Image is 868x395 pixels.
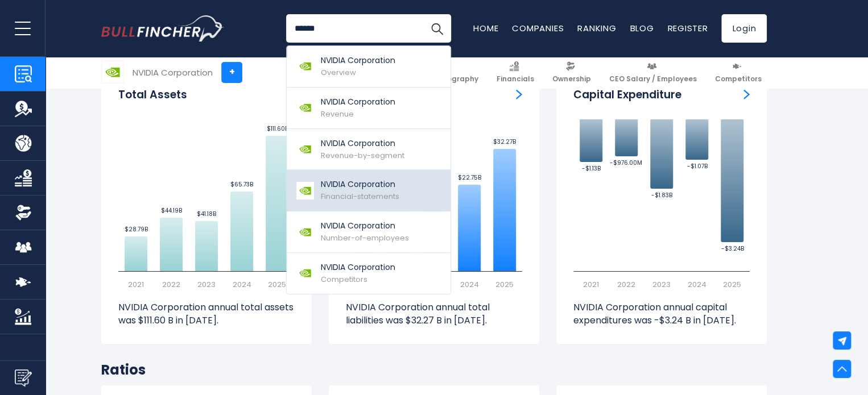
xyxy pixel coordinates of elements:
[321,274,367,285] span: Competitors
[125,225,148,234] text: $28.79B
[460,279,479,290] text: 2024
[233,279,251,290] text: 2024
[287,253,450,294] a: NVIDIA Corporation Competitors
[287,46,450,88] a: NVIDIA Corporation Overview
[573,301,750,327] p: NVIDIA Corporation annual capital expenditures was -$3.24 B in [DATE].
[493,138,516,146] text: $32.27B
[609,74,697,84] span: CEO Salary / Employees
[287,88,450,129] a: NVIDIA Corporation Revenue
[346,301,522,327] p: NVIDIA Corporation annual total liabilities was $32.27 B in [DATE].
[321,232,409,243] span: Number-of-employees
[321,220,409,232] p: NVIDIA Corporation
[321,150,404,161] span: Revenue-by-segment
[118,88,187,102] h3: Total Assets
[582,164,601,173] text: -$1.13B
[161,206,182,215] text: $44.19B
[101,361,767,379] h2: Ratios
[547,57,596,88] a: Ownership
[197,210,216,218] text: $41.18B
[321,261,395,273] p: NVIDIA Corporation
[321,96,395,108] p: NVIDIA Corporation
[287,170,450,211] a: NVIDIA Corporation Financial-statements
[723,279,741,290] text: 2025
[604,57,702,88] a: CEO Salary / Employees
[221,62,242,83] a: +
[102,61,123,83] img: NVDA logo
[266,124,288,133] text: $111.60B
[321,191,399,202] span: Financial-statements
[577,22,616,34] a: Ranking
[287,129,450,171] a: NVIDIA Corporation Revenue-by-segment
[321,109,354,119] span: Revenue
[321,138,404,149] p: NVIDIA Corporation
[721,244,743,253] text: -$3.24B
[423,14,451,43] button: Search
[630,22,654,34] a: Blog
[230,180,253,189] text: $65.73B
[473,22,498,34] a: Home
[321,178,399,190] p: NVIDIA Corporation
[495,279,514,290] text: 2025
[133,66,213,79] div: NVIDIA Corporation
[162,279,180,290] text: 2022
[552,74,591,84] span: Ownership
[721,14,767,43] a: Login
[687,162,707,171] text: -$1.07B
[321,55,395,66] p: NVIDIA Corporation
[497,74,534,84] span: Financials
[573,88,681,102] h3: Capital Expenditure
[516,88,522,100] a: Total Liabilities
[617,279,635,290] text: 2022
[197,279,216,290] text: 2023
[457,173,481,182] text: $22.75B
[743,88,750,100] a: Capital Expenditure
[651,191,672,199] text: -$1.83B
[101,15,224,41] img: Bullfincher logo
[128,279,144,290] text: 2021
[715,74,762,84] span: Competitors
[688,279,706,290] text: 2024
[101,15,224,41] a: Go to homepage
[583,279,599,290] text: 2021
[667,22,708,34] a: Register
[710,57,767,88] a: Competitors
[268,279,286,290] text: 2025
[491,57,539,88] a: Financials
[512,22,564,34] a: Companies
[610,159,642,167] text: -$976.00M
[652,279,671,290] text: 2023
[118,301,295,327] p: NVIDIA Corporation annual total assets was $111.60 B in [DATE].
[287,211,450,253] a: NVIDIA Corporation Number-of-employees
[321,67,356,78] span: Overview
[15,204,32,221] img: Ownership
